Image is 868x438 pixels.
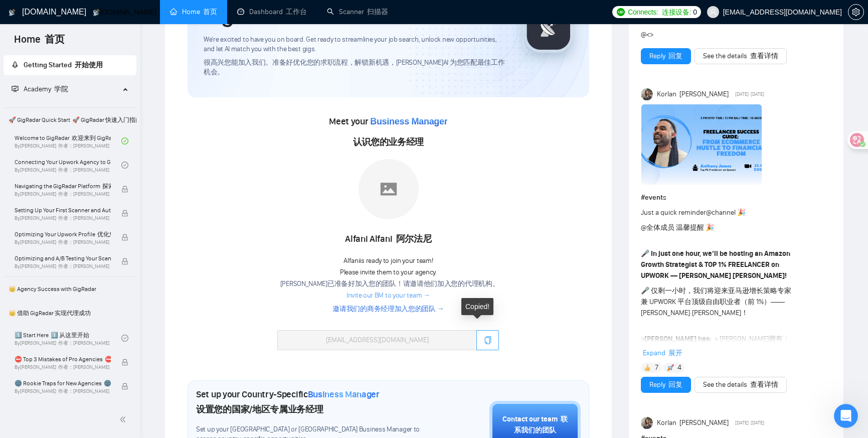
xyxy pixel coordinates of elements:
[12,61,19,68] span: rocket
[277,231,499,248] div: Alfani Alfani
[21,164,180,221] div: Welcome to [DOMAIN_NAME]! Why [PERSON_NAME]'t you check out our to help get you started?
[121,162,128,169] span: check-circle
[737,208,746,217] span: 🎉
[15,130,121,152] a: Welcome to GigRadar 欢迎来到 GigRadarBy[PERSON_NAME] 作者：[PERSON_NAME]
[706,208,736,217] span: @channel
[12,85,19,92] span: fund-projection-screen
[353,136,424,148] font: 认识您的业务经理
[90,8,156,16] font: [DOMAIN_NAME]
[58,388,109,394] font: 作者：[PERSON_NAME]
[104,380,160,387] font: 🌚 新机构易踩的陷阱
[735,90,764,99] span: [DATE]
[5,279,135,327] span: 👑 Agency Success with GigRadar
[15,354,111,364] span: ⛔ Top 3 Mistakes of Pro Agencies
[121,258,128,265] span: lock
[45,33,65,45] font: 首页
[157,6,176,25] button: Home
[476,330,499,350] button: copy
[82,4,147,12] font: [PERSON_NAME]
[848,8,864,16] a: setting
[500,414,570,436] div: Contact our team
[58,239,109,245] font: 作者：[PERSON_NAME]
[128,330,148,349] span: 🎉
[6,32,73,53] span: Home
[644,335,712,343] strong: [PERSON_NAME] has:
[21,198,180,216] font: 欢迎来到 [DOMAIN_NAME]！不妨查看我们的入门教程来快速上手？
[121,335,128,342] span: check-circle
[58,191,109,197] font: 作者：[PERSON_NAME]
[735,418,764,427] span: [DATE]
[50,327,75,351] span: purple heart reaction
[21,107,37,123] img: Profile image for Mariia
[121,359,128,366] span: lock
[641,223,714,232] font: @全体成员 温馨提醒 🎉
[97,231,167,238] font: 优化您的 Upwork 个人资料
[21,145,166,153] font: 你好，[EMAIL_ADDRESS][DOMAIN_NAME],
[93,5,100,21] img: logo
[121,186,128,193] span: lock
[332,291,444,318] a: Invite our BM to your team →邀请我们的商务经理加入您的团队 →
[693,7,697,18] span: 0
[641,192,831,203] h1: # events
[649,51,682,62] a: Reply 回复
[75,61,103,69] font: 开始使用
[121,234,128,241] span: lock
[4,55,136,75] li: Getting Started
[58,364,109,370] font: 作者：[PERSON_NAME]
[834,404,858,428] iframe: Intercom live chat
[121,210,128,217] span: lock
[49,12,120,27] p: Active in the last 15m
[24,85,68,93] span: Academy
[751,91,764,97] font: [DATE]
[641,29,793,40] div: @<>
[58,215,109,221] font: 作者：[PERSON_NAME]
[641,249,649,258] span: 🎤
[54,85,68,93] font: 学院
[78,330,98,349] span: 🙌
[15,327,121,349] a: 1️⃣ Start Here 1️⃣ 从这里开始By[PERSON_NAME] 作者：[PERSON_NAME]
[617,8,625,16] img: upwork-logo.png
[657,417,729,428] span: Korlan
[524,3,574,53] img: gigradar-logo.png
[102,183,152,190] font: 探索 GigRadar 平台
[49,27,92,34] font: 15 分钟内活跃
[42,69,159,77] font: 有任何问题或反馈，欢迎随时联系我们。
[848,8,863,16] span: setting
[121,137,128,144] span: check-circle
[104,330,121,349] span: 😎
[15,191,111,197] span: By [PERSON_NAME]
[628,7,691,18] span: Connects:
[30,131,153,139] a: [EMAIL_ADDRESS][DOMAIN_NAME]
[641,88,653,100] img: Korlan
[21,131,180,159] div: Hi, ,
[695,48,787,64] button: See the details 查看详情
[75,327,100,351] span: raised hands reaction
[668,349,682,357] font: 展开
[641,377,691,393] button: Reply 回复
[715,335,790,343] font: > [PERSON_NAME]拥有：
[329,116,447,148] span: Meet your
[196,404,323,415] font: 设置您的国家/地区专属业务经理
[72,116,141,123] font: 🚀 GigRadar 快速入门指南
[644,364,651,371] img: 👍
[327,8,388,16] a: searchScanner 扫描器
[15,181,111,191] span: Navigating the GigRadar Platform
[484,336,492,344] span: copy
[47,226,105,234] font: [PERSON_NAME]
[703,379,778,390] a: See the details 查看详情
[15,154,121,176] a: Connecting Your Upwork Agency to GigRadarBy[PERSON_NAME] 作者：[PERSON_NAME]
[641,249,790,280] strong: In just one hour, we’ll be hosting an Amazon Growth Strategist & TOP 1% FREELANCER on UPWORK — [P...
[679,90,729,98] font: [PERSON_NAME]
[343,256,433,265] span: Alfani is ready to join your team!
[649,379,682,390] a: Reply 回复
[514,415,568,434] font: 联系我们的团队
[119,414,129,424] span: double-left
[15,229,111,239] span: Optimizing Your Upwork Profile
[15,364,111,370] span: By [PERSON_NAME]
[24,61,103,69] span: Getting Started
[15,239,111,245] span: By [PERSON_NAME]
[196,389,380,419] h1: Set up your Country-Specific
[121,383,128,390] span: lock
[703,51,778,62] a: See the details 查看详情
[9,5,16,21] img: logo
